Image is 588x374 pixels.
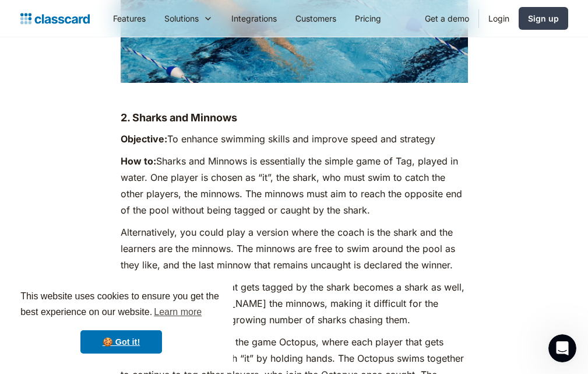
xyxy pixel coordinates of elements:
[121,89,468,105] p: ‍
[121,155,156,167] strong: How to:
[164,12,199,25] div: Solutions
[80,330,162,354] a: dismiss cookie message
[121,131,468,147] p: To enhance swimming skills and improve speed and strategy
[286,5,346,32] a: Customers
[152,303,203,321] a: learn more about cookies
[121,224,468,273] p: Alternatively, you could play a version where the coach is the shark and the learners are the min...
[528,12,559,25] div: Sign up
[20,11,90,27] a: home
[155,5,222,32] div: Solutions
[479,5,519,32] a: Login
[416,5,478,32] a: Get a demo
[519,7,568,30] a: Sign up
[9,278,233,365] div: cookieconsent
[121,153,468,218] p: Sharks and Minnows is essentially the simple game of Tag, played in water. One player is chosen a...
[20,289,222,321] span: This website uses cookies to ensure you get the best experience on our website.
[222,5,286,32] a: Integrations
[121,279,468,328] p: Any minnow that gets tagged by the shark becomes a shark as well, and goes on to [PERSON_NAME] th...
[121,111,468,125] h4: 2. Sharks and Minnows
[346,5,390,32] a: Pricing
[548,334,576,362] iframe: Intercom live chat
[104,5,155,32] a: Features
[121,133,167,145] strong: Objective:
